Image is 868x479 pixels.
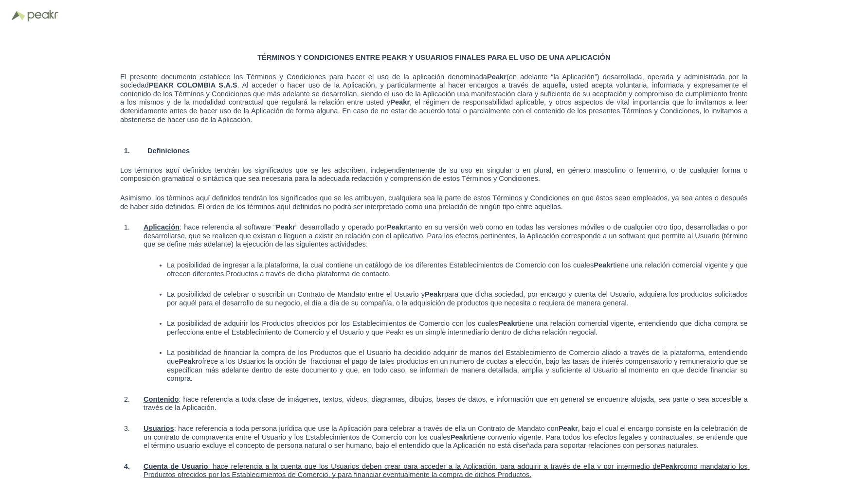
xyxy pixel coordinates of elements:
span: ofrece a los Usuarios la opción de fraccionar el pago de tales productos en un numero de cuotas a... [167,357,750,382]
span: Peakr [451,433,470,441]
span: : hace referencia al software “ [180,223,276,231]
span: (en adelante “la Aplicación”) desarrollada, operada y administrada por la sociedad [120,73,750,89]
span: , bajo el cual el encargo consiste en la celebración de un contrato de compraventa entre el Usuar... [144,425,750,441]
span: Peakr [559,425,578,432]
span: La posibilidad de celebrar o suscribir un Contrato de Mandato entre el Usuario y [167,290,425,298]
span: Aplicación [144,223,180,231]
span: , el régimen de responsabilidad aplicable, y otros aspectos de vital importancia que lo invitamos... [120,98,750,123]
span: Peakr [594,261,614,269]
span: : hace referencia a toda clase de imágenes, textos, videos, diagramas, dibujos, bases de datos, e... [144,395,750,412]
img: Peakr [27,10,58,21]
span: tiene convenio vigente. Para todos los efectos legales y contractuales, se entiende que el términ... [144,433,750,450]
span: tiene una relación comercial vigente y que ofrecen diferentes Productos a través de dicha platafo... [167,261,750,278]
span: Peakr [179,357,198,365]
span: Peakr [661,462,680,470]
span: TÉRMINOS Y CONDICIONES ENTRE PEAKR Y USUARIOS FINALES PARA EL USO DE UNA APLICACIÓN [257,53,611,61]
span: Cuenta de Usuario [144,462,208,470]
span: Contenido [144,395,179,403]
span: La posibilidad de financiar la compra de los Productos que el Usuario ha decidido adquirir de man... [167,349,750,365]
span: Asimismo, los términos aquí definidos tendrán los significados que se les atribuyen, cualquiera s... [120,194,750,211]
span: Peakr [276,223,295,231]
span: Definiciones [147,147,190,155]
img: Logo [12,11,25,20]
span: Peakr [499,319,518,327]
span: Peakr [425,290,444,298]
span: Peakr [390,98,410,106]
span: PEAKR COLOMBIA S.A.S [149,81,237,89]
span: . Al acceder o hacer uso de la Aplicación, y particularmente al hacer encargos a través de aquell... [120,81,750,106]
span: Peakr [487,73,506,81]
span: Peakr [387,223,406,231]
span: La posibilidad de adquirir los Productos ofrecidos por los Establecimientos de Comercio con los c... [167,319,499,327]
span: : hace referencia a toda persona jurídica que use la Aplicación para celebrar a través de ella un... [174,425,559,432]
span: La posibilidad de ingresar a la plataforma, la cual contiene un catálogo de los diferentes Establ... [167,261,594,269]
span: tiene una relación comercial vigente, entendiendo que dicha compra se perfecciona entre el Establ... [167,319,750,336]
span: Usuarios [144,425,174,432]
span: ” desarrollado y operado por [295,223,387,231]
span: Los términos aquí definidos tendrán los significados que se les adscriben, independientemente de ... [120,166,750,183]
span: : hace referencia a la cuenta que los Usuarios deben crear para acceder a la Aplicación, para adq... [208,462,661,470]
span: tanto en su versión web como en todas las versiones móviles o de cualquier otro tipo, desarrollad... [144,223,750,248]
span: como mandatario los Productos ofrecidos por los Establecimientos de Comercio, y para financiar ev... [144,462,750,479]
span: para que dicha sociedad, por encargo y cuenta del Usuario, adquiera los productos solicitados por... [167,290,750,307]
span: El presente documento establece los Términos y Condiciones para hacer el uso de la aplicación den... [120,73,487,81]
